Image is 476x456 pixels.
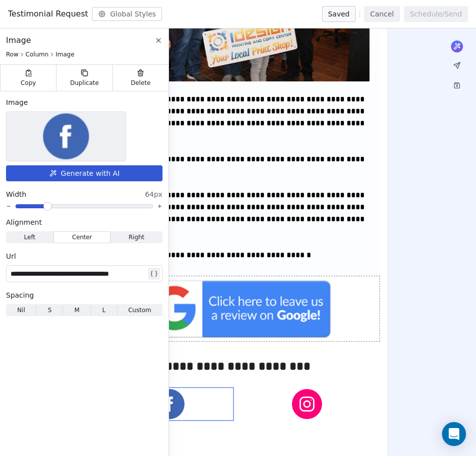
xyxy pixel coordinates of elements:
[102,306,106,315] span: L
[24,233,35,242] span: Left
[322,6,355,22] button: Saved
[6,290,34,300] span: Spacing
[92,7,162,21] button: Global Styles
[8,8,88,20] span: Testimonial Request
[145,189,162,199] span: 64px
[17,306,25,315] span: Nil
[20,79,36,87] span: Copy
[6,34,31,46] span: Image
[6,165,162,181] button: Generate with AI
[48,306,52,315] span: S
[130,79,150,87] span: Delete
[128,233,144,242] span: Right
[55,50,74,58] span: Image
[404,6,468,22] button: Schedule/Send
[442,422,466,446] div: Open Intercom Messenger
[364,6,399,22] button: Cancel
[70,79,98,87] span: Duplicate
[6,217,42,227] span: Alignment
[6,97,28,107] span: Image
[128,306,151,315] span: Custom
[25,50,48,58] span: Column
[41,112,90,161] img: Selected image
[6,251,16,261] span: Url
[74,306,79,315] span: M
[6,189,26,199] span: Width
[6,50,18,58] span: Row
